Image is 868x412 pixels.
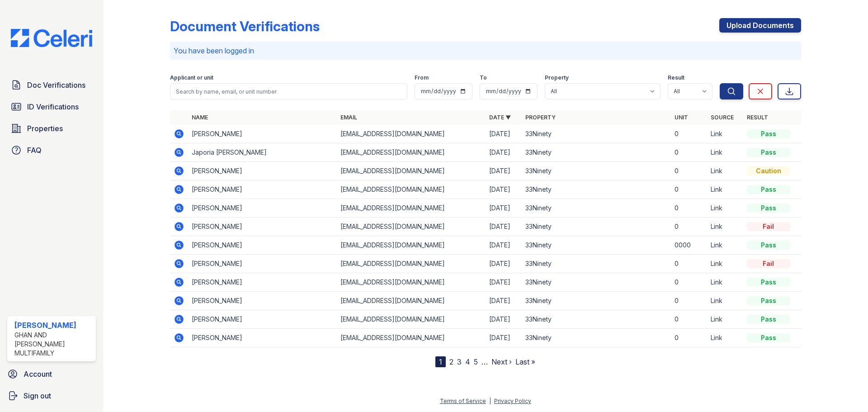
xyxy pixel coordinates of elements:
[192,114,208,121] a: Name
[747,278,790,287] div: Pass
[671,310,707,329] td: 0
[188,292,337,310] td: [PERSON_NAME]
[707,236,743,255] td: Link
[486,329,522,347] td: [DATE]
[188,218,337,236] td: [PERSON_NAME]
[27,145,42,156] span: FAQ
[671,236,707,255] td: 0000
[747,166,790,175] div: Caution
[24,369,52,379] span: Account
[747,129,790,138] div: Pass
[671,273,707,292] td: 0
[337,143,486,162] td: [EMAIL_ADDRESS][DOMAIN_NAME]
[671,329,707,347] td: 0
[337,292,486,310] td: [EMAIL_ADDRESS][DOMAIN_NAME]
[174,45,797,56] p: You have been logged in
[707,162,743,180] td: Link
[27,80,85,90] span: Doc Verifications
[671,292,707,310] td: 0
[747,259,790,268] div: Fail
[440,398,486,404] a: Terms of Service
[486,180,522,199] td: [DATE]
[707,180,743,199] td: Link
[494,398,531,404] a: Privacy Policy
[188,273,337,292] td: [PERSON_NAME]
[707,273,743,292] td: Link
[525,114,556,121] a: Property
[188,143,337,162] td: Japoria [PERSON_NAME]
[486,218,522,236] td: [DATE]
[188,125,337,143] td: [PERSON_NAME]
[747,185,790,194] div: Pass
[486,236,522,255] td: [DATE]
[7,76,96,94] a: Doc Verifications
[465,357,470,366] a: 4
[522,199,670,218] td: 33Ninety
[481,356,488,367] span: …
[188,329,337,347] td: [PERSON_NAME]
[486,199,522,218] td: [DATE]
[486,125,522,143] td: [DATE]
[27,101,79,112] span: ID Verifications
[522,180,670,199] td: 33Ninety
[747,148,790,157] div: Pass
[719,18,801,33] a: Upload Documents
[486,143,522,162] td: [DATE]
[747,114,768,121] a: Result
[486,255,522,273] td: [DATE]
[486,273,522,292] td: [DATE]
[4,387,99,405] a: Sign out
[515,357,535,366] a: Last »
[486,162,522,180] td: [DATE]
[24,390,51,401] span: Sign out
[337,199,486,218] td: [EMAIL_ADDRESS][DOMAIN_NAME]
[707,310,743,329] td: Link
[7,119,96,137] a: Properties
[337,310,486,329] td: [EMAIL_ADDRESS][DOMAIN_NAME]
[545,74,569,81] label: Property
[188,255,337,273] td: [PERSON_NAME]
[747,222,790,231] div: Fail
[707,218,743,236] td: Link
[707,329,743,347] td: Link
[27,123,63,134] span: Properties
[747,333,790,342] div: Pass
[457,357,462,366] a: 3
[188,199,337,218] td: [PERSON_NAME]
[747,315,790,324] div: Pass
[4,365,99,383] a: Account
[337,273,486,292] td: [EMAIL_ADDRESS][DOMAIN_NAME]
[522,329,670,347] td: 33Ninety
[340,114,357,121] a: Email
[188,310,337,329] td: [PERSON_NAME]
[522,143,670,162] td: 33Ninety
[747,296,790,305] div: Pass
[671,255,707,273] td: 0
[188,236,337,255] td: [PERSON_NAME]
[4,29,99,47] img: CE_Logo_Blue-a8612792a0a2168367f1c8372b55b34899dd931a85d93a1a3d3e32e68fde9ad4.png
[668,74,684,81] label: Result
[522,125,670,143] td: 33Ninety
[671,125,707,143] td: 0
[489,398,491,404] div: |
[675,114,688,121] a: Unit
[449,357,453,366] a: 2
[707,292,743,310] td: Link
[707,199,743,218] td: Link
[522,255,670,273] td: 33Ninety
[337,236,486,255] td: [EMAIL_ADDRESS][DOMAIN_NAME]
[522,273,670,292] td: 33Ninety
[14,331,92,358] div: Ghan and [PERSON_NAME] Multifamily
[707,125,743,143] td: Link
[486,310,522,329] td: [DATE]
[671,218,707,236] td: 0
[747,241,790,250] div: Pass
[522,292,670,310] td: 33Ninety
[7,98,96,116] a: ID Verifications
[491,357,512,366] a: Next ›
[337,218,486,236] td: [EMAIL_ADDRESS][DOMAIN_NAME]
[671,162,707,180] td: 0
[489,114,511,121] a: Date ▼
[522,236,670,255] td: 33Ninety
